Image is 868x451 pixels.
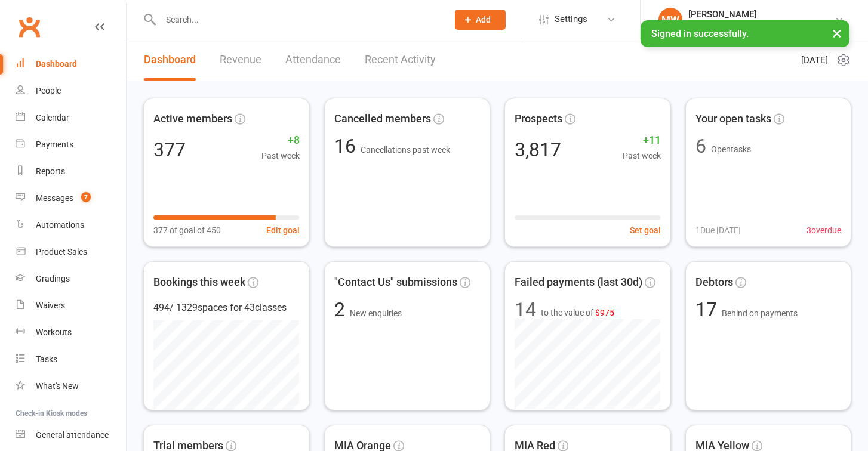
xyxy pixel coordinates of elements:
span: Behind on payments [722,308,798,318]
span: +8 [261,132,300,149]
div: Urban Muaythai - [GEOGRAPHIC_DATA] [688,20,835,30]
div: Dashboard [36,59,77,69]
a: Dashboard [16,51,126,78]
a: Clubworx [14,12,44,42]
div: Workouts [36,328,72,337]
div: Tasks [36,354,57,364]
span: Cancelled members [334,110,431,128]
button: × [826,20,848,46]
div: 3,817 [515,140,561,159]
span: Past week [261,149,300,162]
span: Failed payments (last 30d) [515,274,642,291]
a: What's New [16,373,126,400]
span: Add [476,15,491,24]
div: Waivers [36,301,65,310]
span: Past week [623,149,661,162]
span: Open tasks [711,144,751,154]
a: Automations [16,212,126,239]
a: Calendar [16,104,126,131]
span: 2 [334,298,350,321]
input: Search... [157,11,439,28]
div: Gradings [36,274,70,283]
div: MW [658,8,682,32]
span: New enquiries [350,308,402,318]
a: Reports [16,158,126,185]
span: 17 [695,298,722,321]
button: Set goal [630,224,661,237]
div: [PERSON_NAME] [688,9,835,20]
a: Messages 7 [16,185,126,212]
div: 6 [695,137,706,156]
div: What's New [36,381,79,391]
span: $975 [595,308,614,317]
a: Waivers [16,292,126,319]
div: 377 [153,140,186,159]
div: Product Sales [36,247,87,257]
div: Payments [36,140,73,149]
a: Payments [16,131,126,158]
a: Gradings [16,265,126,292]
span: "Contact Us" submissions [334,274,457,291]
span: [DATE] [801,53,828,67]
div: 14 [515,300,536,319]
div: Automations [36,220,84,230]
span: 1 Due [DATE] [695,224,741,237]
div: Calendar [36,113,69,122]
a: Revenue [220,39,261,81]
span: Bookings this week [153,274,245,291]
a: Dashboard [144,39,196,81]
div: General attendance [36,430,109,440]
span: Prospects [515,110,562,128]
span: Your open tasks [695,110,771,128]
span: Active members [153,110,232,128]
button: Edit goal [266,224,300,237]
a: People [16,78,126,104]
a: Attendance [285,39,341,81]
span: +11 [623,132,661,149]
span: 7 [81,192,91,202]
a: Recent Activity [365,39,436,81]
span: 377 of goal of 450 [153,224,221,237]
span: Cancellations past week [361,145,450,155]
a: Workouts [16,319,126,346]
div: Reports [36,166,65,176]
div: 494 / 1329 spaces for 43 classes [153,300,300,316]
div: Messages [36,193,73,203]
a: Tasks [16,346,126,373]
span: 16 [334,135,361,157]
a: Product Sales [16,239,126,265]
span: to the value of [541,306,614,319]
div: People [36,86,61,95]
a: General attendance kiosk mode [16,422,126,449]
span: 3 overdue [807,224,841,237]
span: Settings [555,6,587,33]
span: Debtors [695,274,733,291]
span: Signed in successfully. [651,28,749,39]
button: Add [455,10,506,30]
